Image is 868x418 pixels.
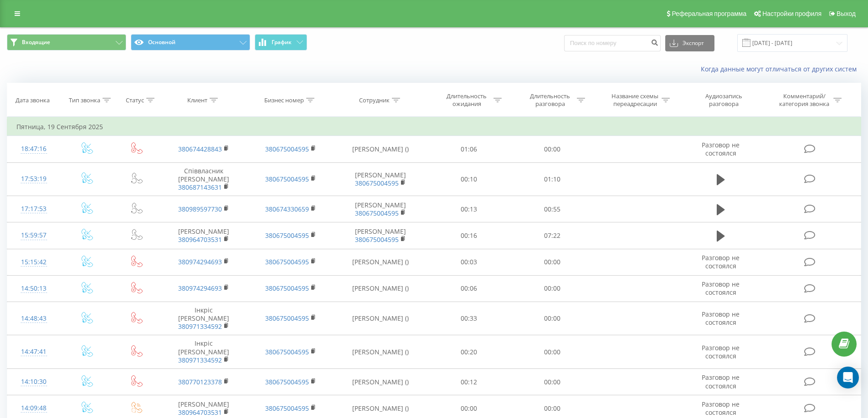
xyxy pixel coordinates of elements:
[15,96,50,104] div: Дата звонка
[178,235,222,244] a: 380964703531
[178,356,222,364] a: 380971334592
[427,369,511,395] td: 00:12
[178,183,222,191] a: 380687143631
[427,249,511,275] td: 00:03
[7,34,126,50] button: Входящие
[265,175,309,183] a: 380675004595
[265,231,309,240] a: 380675004595
[69,96,100,104] div: Тип звонка
[16,280,51,297] div: 14:50:13
[131,34,250,50] button: Основной
[611,92,659,108] div: Название схемы переадресации
[334,275,427,302] td: [PERSON_NAME] ()
[702,141,740,157] span: Разговор не состоялся
[427,302,511,335] td: 00:33
[334,136,427,162] td: [PERSON_NAME] ()
[334,369,427,395] td: [PERSON_NAME] ()
[334,162,427,196] td: [PERSON_NAME]
[178,145,222,153] a: 380674428843
[672,10,746,17] span: Реферальная программа
[665,35,714,51] button: Экспорт
[334,222,427,249] td: [PERSON_NAME]
[702,253,740,270] span: Разговор не состоялся
[178,205,222,213] a: 380989597730
[442,92,491,108] div: Длительность ожидания
[265,404,309,413] a: 380675004595
[178,378,222,386] a: 380770123378
[160,162,247,196] td: Співвласник [PERSON_NAME]
[427,196,511,222] td: 00:13
[16,310,51,327] div: 14:48:43
[334,249,427,275] td: [PERSON_NAME] ()
[334,302,427,335] td: [PERSON_NAME] ()
[126,96,144,104] div: Статус
[160,222,247,249] td: [PERSON_NAME]
[334,335,427,369] td: [PERSON_NAME] ()
[160,302,247,335] td: Інкріс [PERSON_NAME]
[511,302,594,335] td: 00:00
[511,335,594,369] td: 00:00
[427,136,511,162] td: 01:06
[7,118,861,136] td: Пятница, 19 Сентября 2025
[702,310,740,327] span: Разговор не состоялся
[265,314,309,322] a: 380675004595
[762,10,822,17] span: Настройки профиля
[16,140,51,158] div: 18:47:16
[702,373,740,390] span: Разговор не состоялся
[701,65,861,73] a: Когда данные могут отличаться от других систем
[355,209,399,217] a: 380675004595
[837,10,856,17] span: Выход
[187,96,207,104] div: Клиент
[178,257,222,266] a: 380974294693
[511,249,594,275] td: 00:00
[355,235,399,244] a: 380675004595
[526,92,575,108] div: Длительность разговора
[265,205,309,213] a: 380674330659
[694,92,753,108] div: Аудиозапись разговора
[837,367,859,388] div: Open Intercom Messenger
[160,335,247,369] td: Інкріс [PERSON_NAME]
[427,162,511,196] td: 00:10
[178,322,222,331] a: 380971334592
[16,200,51,218] div: 17:17:53
[359,96,390,104] div: Сотрудник
[511,162,594,196] td: 01:10
[702,400,740,417] span: Разговор не состоялся
[334,196,427,222] td: [PERSON_NAME]
[511,136,594,162] td: 00:00
[778,92,831,108] div: Комментарий/категория звонка
[355,179,399,187] a: 380675004595
[511,222,594,249] td: 07:22
[22,39,50,46] span: Входящие
[16,399,51,417] div: 14:09:48
[265,257,309,266] a: 380675004595
[265,378,309,386] a: 380675004595
[702,343,740,360] span: Разговор не состоялся
[264,96,304,104] div: Бизнес номер
[16,170,51,188] div: 17:53:19
[272,39,292,45] span: График
[265,347,309,356] a: 380675004595
[265,284,309,292] a: 380675004595
[255,34,307,50] button: График
[16,373,51,391] div: 14:10:30
[16,343,51,361] div: 14:47:41
[427,222,511,249] td: 00:16
[265,145,309,153] a: 380675004595
[511,196,594,222] td: 00:55
[178,408,222,417] a: 380964703531
[16,253,51,271] div: 15:15:42
[427,275,511,302] td: 00:06
[702,280,740,297] span: Разговор не состоялся
[511,275,594,302] td: 00:00
[178,284,222,292] a: 380974294693
[511,369,594,395] td: 00:00
[564,35,661,51] input: Поиск по номеру
[427,335,511,369] td: 00:20
[16,227,51,244] div: 15:59:57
